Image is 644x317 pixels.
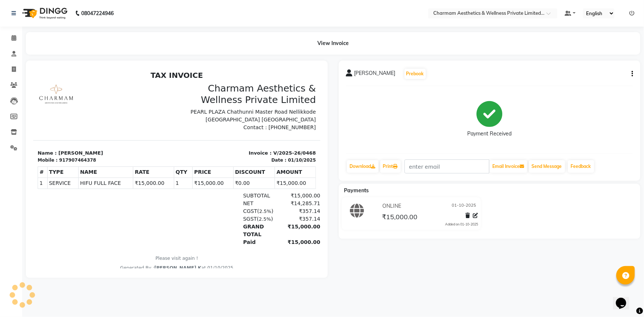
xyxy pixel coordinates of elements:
div: Mobile : [4,89,24,96]
span: 01-10-2025 [452,202,476,210]
span: 2.5% [226,141,238,146]
th: AMOUNT [242,99,283,110]
b: 08047224946 [81,3,114,24]
div: Added on 01-10-2025 [445,222,478,227]
p: Name : [PERSON_NAME] [4,82,139,89]
td: 1 [141,110,159,121]
th: TYPE [14,99,45,110]
div: View Invoice [26,32,640,55]
span: SGST [210,148,224,154]
p: Contact : [PHONE_NUMBER] [148,56,283,63]
p: PEARL PLAZA Chathunni Master Road Nellikkode [GEOGRAPHIC_DATA] [GEOGRAPHIC_DATA] [148,40,283,56]
div: ₹15,000.00 [246,170,287,178]
div: Date : [238,89,253,96]
iframe: chat widget [613,287,637,310]
div: ₹357.14 [246,139,287,147]
div: SUBTOTAL [206,124,247,132]
input: enter email [404,159,489,173]
a: Feedback [568,160,594,173]
div: ( ) [206,139,247,147]
h3: Charmam Aesthetics & Wellness Private Limited [148,15,283,37]
a: Download [347,160,379,173]
p: Please visit again ! [4,187,283,194]
th: NAME [45,99,100,110]
button: Email Invoice [490,160,527,173]
div: ₹357.14 [246,147,287,155]
img: logo [19,3,69,24]
div: 917907464378 [26,89,63,96]
span: Payments [344,187,369,194]
div: ( ) [206,147,247,155]
span: [PERSON_NAME] K [121,197,168,203]
div: ₹14,285.71 [246,132,287,139]
td: ₹15,000.00 [159,110,200,121]
span: ₹15,000.00 [382,213,417,223]
div: Paid [206,170,247,178]
div: Payment Received [467,130,512,138]
button: Prebook [404,69,426,79]
td: 1 [5,110,14,121]
th: PRICE [159,99,200,110]
th: RATE [100,99,141,110]
a: Print [380,160,401,173]
div: ₹15,000.00 [246,155,287,170]
div: 01/10/2025 [255,89,283,96]
span: ONLINE [382,202,401,210]
div: ₹15,000.00 [246,124,287,132]
button: Send Message [529,160,565,173]
div: GRAND TOTAL [206,155,247,170]
span: CGST [210,140,224,146]
div: NET [206,132,247,139]
span: HIFU FULL FACE [47,111,98,119]
th: DISCOUNT [200,99,242,110]
td: ₹15,000.00 [242,110,283,121]
td: ₹0.00 [200,110,242,121]
div: Generated By : at 01/10/2025 [4,197,283,203]
td: SERVICE [14,110,45,121]
h2: TAX INVOICE [4,3,283,12]
p: Invoice : V/2025-26/0468 [148,82,283,89]
span: 2.5% [225,148,238,154]
th: QTY [141,99,159,110]
td: ₹15,000.00 [100,110,141,121]
th: # [5,99,14,110]
span: [PERSON_NAME] [354,69,396,80]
